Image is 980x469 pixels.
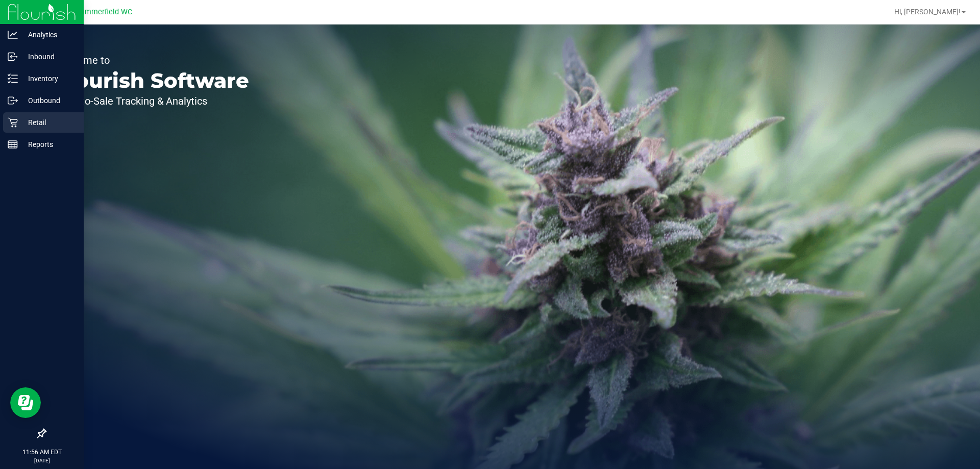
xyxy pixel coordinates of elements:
[8,117,18,128] inline-svg: Retail
[18,138,79,151] p: Reports
[18,94,79,107] p: Outbound
[18,51,79,63] p: Inbound
[8,30,18,40] inline-svg: Analytics
[55,55,249,65] p: Welcome to
[8,73,18,84] inline-svg: Inventory
[8,52,18,62] inline-svg: Inbound
[10,387,41,418] iframe: Resource center
[18,116,79,129] p: Retail
[8,139,18,150] inline-svg: Reports
[894,8,961,16] span: Hi, [PERSON_NAME]!
[76,8,132,16] span: Summerfield WC
[5,457,79,464] p: [DATE]
[55,70,249,91] p: Flourish Software
[18,72,79,85] p: Inventory
[55,96,249,106] p: Seed-to-Sale Tracking & Analytics
[8,95,18,106] inline-svg: Outbound
[5,448,79,457] p: 11:56 AM EDT
[18,29,79,41] p: Analytics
